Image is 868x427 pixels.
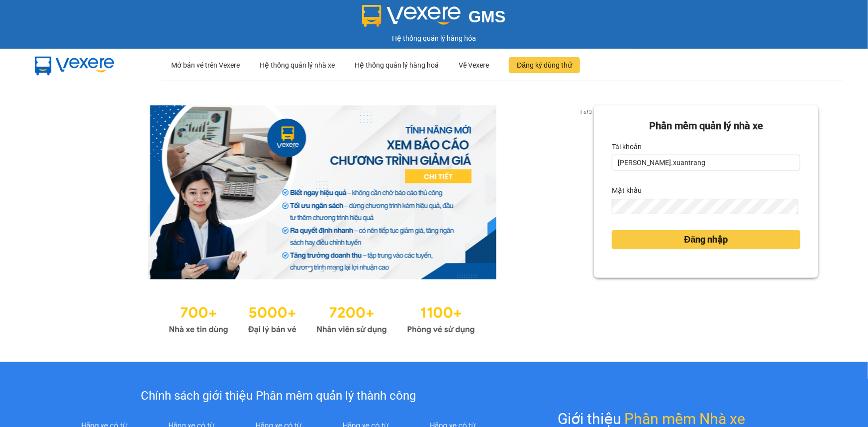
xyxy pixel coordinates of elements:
[469,7,506,26] span: GMS
[684,233,728,247] span: Đăng nhập
[320,267,324,271] li: slide item 2
[260,49,335,81] div: Hệ thống quản lý nhà xe
[362,15,506,23] a: GMS
[580,105,594,279] button: next slide / item
[459,49,489,81] div: Về Vexere
[612,230,800,249] button: Đăng nhập
[517,60,572,71] span: Đăng ký dùng thử
[50,105,64,279] button: previous slide / item
[2,33,866,44] div: Hệ thống quản lý hàng hóa
[612,155,800,171] input: Tài khoản
[332,267,336,271] li: slide item 3
[509,57,580,73] button: Đăng ký dùng thử
[308,267,312,271] li: slide item 1
[61,387,496,406] div: Chính sách giới thiệu Phần mềm quản lý thành công
[612,118,800,134] div: Phần mềm quản lý nhà xe
[355,49,439,81] div: Hệ thống quản lý hàng hoá
[169,299,475,337] img: Statistics.png
[577,105,594,118] p: 1 of 3
[362,5,461,27] img: logo 2
[25,49,124,82] img: mbUUG5Q.png
[612,139,642,155] label: Tài khoản
[171,49,240,81] div: Mở bán vé trên Vexere
[612,182,642,198] label: Mật khẩu
[612,199,798,215] input: Mật khẩu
